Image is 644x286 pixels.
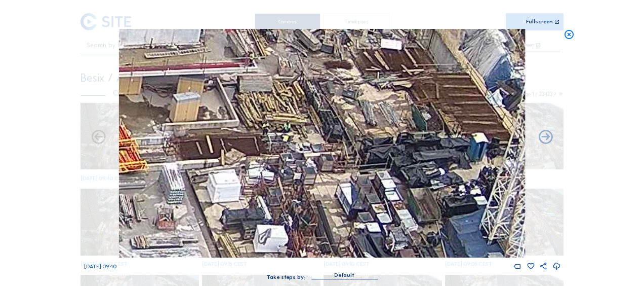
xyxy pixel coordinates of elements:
[334,271,354,280] div: Default
[119,29,525,258] img: Image
[90,129,107,146] i: Forward
[526,19,553,25] div: Fullscreen
[84,263,116,270] span: [DATE] 09:40
[267,274,305,280] div: Take steps by:
[311,271,377,279] div: Default
[537,129,554,146] i: Back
